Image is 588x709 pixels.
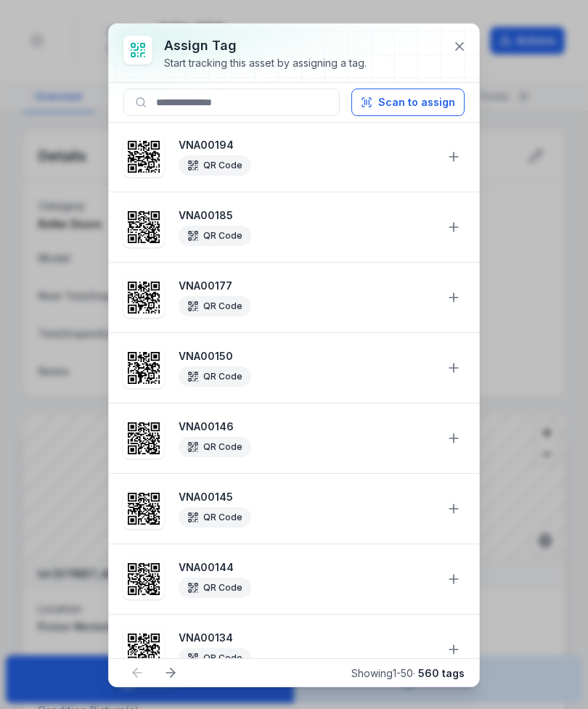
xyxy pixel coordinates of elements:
strong: VNA00145 [179,490,434,504]
div: QR Code [179,296,251,316]
div: QR Code [179,437,251,457]
div: Start tracking this asset by assigning a tag. [164,56,367,70]
strong: 560 tags [418,667,465,679]
div: QR Code [179,507,251,528]
strong: VNA00146 [179,419,434,434]
strong: VNA00177 [179,279,434,293]
div: QR Code [179,578,251,598]
span: Showing 1 - 50 · [351,667,465,679]
strong: VNA00150 [179,349,434,364]
strong: VNA00185 [179,208,434,223]
div: QR Code [179,366,251,387]
div: QR Code [179,648,251,668]
button: Scan to assign [351,89,465,116]
div: QR Code [179,226,251,246]
strong: VNA00194 [179,138,434,152]
strong: VNA00144 [179,560,434,575]
h3: Assign tag [164,36,367,56]
div: QR Code [179,155,251,176]
strong: VNA00134 [179,631,434,645]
